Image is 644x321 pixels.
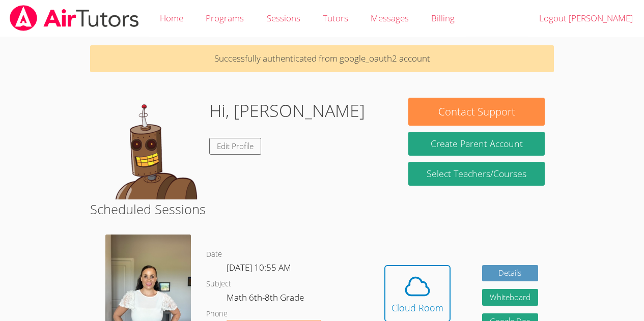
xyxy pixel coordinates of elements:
a: Select Teachers/Courses [408,162,544,186]
p: Successfully authenticated from google_oauth2 account [90,45,554,72]
button: Create Parent Account [408,132,544,156]
button: Contact Support [408,98,544,126]
button: Whiteboard [482,289,538,306]
dt: Date [206,248,222,261]
a: Details [482,265,538,282]
h2: Scheduled Sessions [90,199,554,219]
h1: Hi, [PERSON_NAME] [209,98,365,124]
dt: Subject [206,278,231,290]
dd: Math 6th-8th Grade [227,290,306,308]
img: default.png [99,98,201,199]
img: airtutors_banner-c4298cdbf04f3fff15de1276eac7730deb9818008684d7c2e4769d2f7ddbe033.png [9,5,140,31]
span: Messages [371,12,409,24]
dt: Phone [206,308,228,320]
div: Cloud Room [391,301,443,315]
span: [DATE] 10:55 AM [227,261,291,273]
a: Edit Profile [209,138,261,155]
